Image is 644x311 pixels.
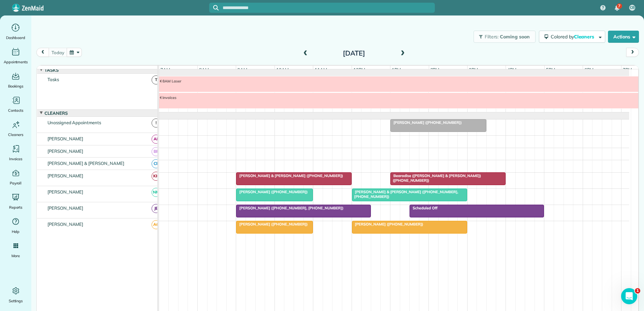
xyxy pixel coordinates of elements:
span: ! [152,118,161,128]
span: Help [12,228,20,235]
a: Cleaners [3,119,29,138]
div: 7 unread notifications [610,1,624,15]
span: [PERSON_NAME] [46,221,85,227]
span: 6pm [583,67,595,72]
span: [PERSON_NAME] & [PERSON_NAME] ([PHONE_NUMBER]) [236,173,343,178]
span: Invoices [9,155,23,162]
span: [PERSON_NAME] ([PHONE_NUMBER]) [352,222,424,227]
span: Tasks [46,77,60,82]
span: 8am [198,67,210,72]
span: Settings [9,298,23,304]
span: Scheduled Off [409,206,438,210]
a: Reports [3,192,29,211]
span: [PERSON_NAME] [46,189,85,195]
span: T [152,75,161,84]
span: Colored by [551,34,597,40]
span: Cleaners [574,34,595,40]
span: 1 [635,288,640,293]
span: AG [152,220,161,229]
span: [PERSON_NAME] & [PERSON_NAME] [46,161,126,166]
span: Tasks [43,67,60,73]
span: CB [630,5,635,10]
span: Cleaners [8,131,23,138]
span: [PERSON_NAME] ([PHONE_NUMBER]) [390,120,462,125]
span: JB [152,204,161,213]
a: Appointments [3,46,29,65]
h2: [DATE] [312,49,396,57]
span: CB [152,159,161,168]
a: Help [3,216,29,235]
span: 10am [275,67,290,72]
span: Reports [9,204,23,211]
span: 8AM Laser [159,79,182,83]
span: 11am [313,67,328,72]
span: 7pm [621,67,633,72]
button: prev [36,48,49,57]
span: [PERSON_NAME] ([PHONE_NUMBER], [PHONE_NUMBER]) [236,206,344,210]
span: Bookings [8,83,24,90]
span: Bearadise ([PERSON_NAME] & [PERSON_NAME]) ([PHONE_NUMBER]) [390,173,481,183]
button: next [626,48,639,57]
span: AF [152,135,161,144]
span: [PERSON_NAME] [46,148,85,154]
button: today [49,48,67,57]
a: Payroll [3,168,29,186]
span: Unassigned Appointments [46,120,102,125]
a: Settings [3,285,29,304]
span: [PERSON_NAME] ([PHONE_NUMBER]) [236,189,308,194]
span: Dashboard [6,34,25,41]
a: Dashboard [3,22,29,41]
span: Coming soon [500,34,530,40]
span: 2pm [429,67,441,72]
span: 3pm [468,67,479,72]
span: invoices [159,95,177,100]
button: Focus search [209,5,219,10]
span: Contacts [8,107,23,114]
span: 5pm [545,67,556,72]
span: Payroll [10,180,22,186]
span: [PERSON_NAME] ([PHONE_NUMBER]) [236,222,308,227]
span: Cleaners [43,110,69,116]
button: Actions [608,31,639,43]
span: [PERSON_NAME] & [PERSON_NAME] ([PHONE_NUMBER], [PHONE_NUMBER]) [352,189,458,199]
span: 12pm [352,67,366,72]
span: NM [152,188,161,197]
span: Filters: [485,34,499,40]
svg: Focus search [213,5,219,10]
span: BR [152,147,161,156]
iframe: Intercom live chat [621,288,637,304]
span: [PERSON_NAME] [46,173,85,178]
button: Colored byCleaners [539,31,605,43]
span: More [11,252,20,259]
span: 7 [618,3,620,9]
a: Contacts [3,95,29,114]
span: 4pm [506,67,518,72]
span: 7am [159,67,171,72]
span: Appointments [4,59,28,65]
span: KH [152,172,161,181]
span: [PERSON_NAME] [46,205,85,211]
span: [PERSON_NAME] [46,136,85,141]
span: 9am [236,67,249,72]
a: Invoices [3,143,29,162]
a: Bookings [3,71,29,90]
span: 1pm [390,67,402,72]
